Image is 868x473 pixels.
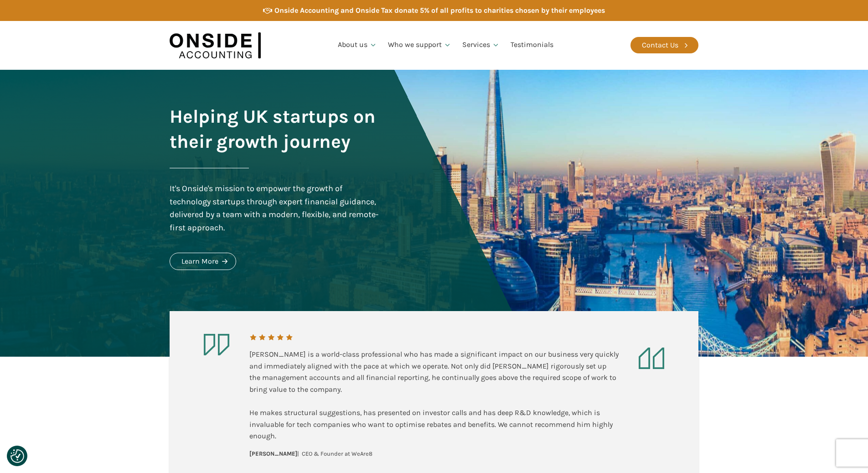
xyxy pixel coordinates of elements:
[249,348,619,442] div: [PERSON_NAME] is a world-class professional who has made a significant impact on our business ver...
[382,30,457,61] a: Who we support
[10,449,24,463] button: Consent Preferences
[332,30,382,61] a: About us
[249,450,297,457] b: [PERSON_NAME]
[170,28,261,63] img: Onside Accounting
[642,39,678,51] div: Contact Us
[170,253,236,270] a: Learn More
[170,182,381,234] div: It's Onside's mission to empower the growth of technology startups through expert financial guida...
[181,255,218,267] div: Learn More
[170,104,381,154] h1: Helping UK startups on their growth journey
[630,37,698,53] a: Contact Us
[274,5,605,16] div: Onside Accounting and Onside Tax donate 5% of all profits to charities chosen by their employees
[505,30,559,61] a: Testimonials
[10,449,24,463] img: Revisit consent button
[249,449,372,459] div: | CEO & Founder at WeAre8
[457,30,505,61] a: Services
